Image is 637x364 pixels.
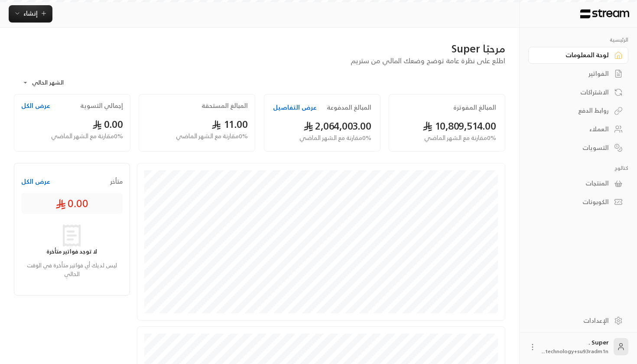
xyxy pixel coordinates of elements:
[528,65,628,82] a: الفواتير
[539,316,609,325] div: الإعدادات
[528,121,628,138] a: العملاء
[528,312,628,329] a: الإعدادات
[542,347,608,356] span: technology+su93radm1n...
[528,175,628,192] a: المنتجات
[539,179,609,188] div: المنتجات
[23,8,38,19] span: إنشاء
[424,133,496,143] span: 0 % مقارنة مع الشهر الماضي
[528,84,628,101] a: الاشتراكات
[539,143,609,152] div: التسويات
[528,36,628,43] p: الرئيسية
[539,125,609,133] div: العملاء
[528,47,628,64] a: لوحة المعلومات
[539,106,609,115] div: روابط الدفع
[211,115,248,133] span: 11.00
[14,42,505,55] div: مرحبًا Super
[201,101,248,110] h2: المبالغ المستحقة
[299,133,371,143] span: 0 % مقارنة مع الشهر الماضي
[539,69,609,78] div: الفواتير
[273,103,317,112] button: عرض التفاصيل
[110,177,123,186] span: متأخر
[539,51,609,59] div: لوحة المعلومات
[51,132,123,141] span: 0 % مقارنة مع الشهر الماضي
[579,9,630,19] img: Logo
[46,247,97,257] strong: لا توجد فواتير متأخرة
[80,101,123,110] h2: إجمالي التسوية
[21,177,50,186] button: عرض الكل
[18,71,83,94] div: الشهر الحالي
[528,102,628,119] a: روابط الدفع
[303,117,371,135] span: 2,064,003.00
[453,103,496,112] h2: المبالغ المفوترة
[542,338,608,355] div: Super .
[9,5,52,23] button: إنشاء
[539,198,609,206] div: الكوبونات
[528,165,628,172] p: كتالوج
[422,117,496,135] span: 10,809,514.00
[21,261,123,278] p: ليس لديك أي فواتير متأخرة في الوقت الحالي
[21,101,50,110] button: عرض الكل
[351,55,505,67] span: اطلع على نظرة عامة توضح وضعك المالي من ستريم
[327,103,371,112] h2: المبالغ المدفوعة
[176,132,248,141] span: 0 % مقارنة مع الشهر الماضي
[92,115,123,133] span: 0.00
[528,194,628,211] a: الكوبونات
[55,196,88,210] span: 0.00
[539,88,609,97] div: الاشتراكات
[528,139,628,156] a: التسويات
